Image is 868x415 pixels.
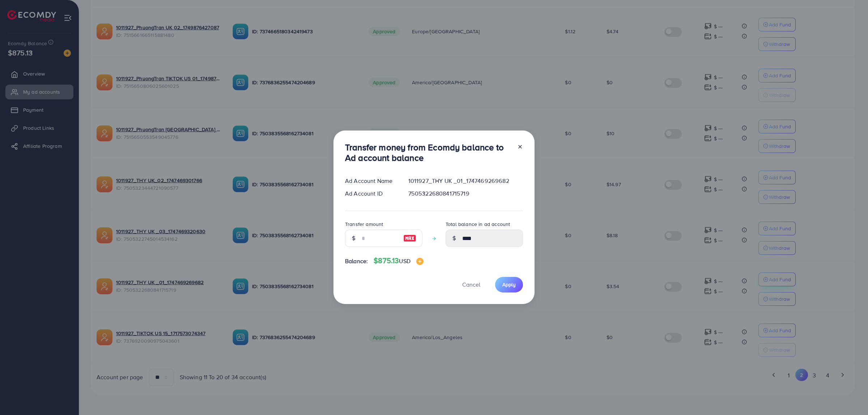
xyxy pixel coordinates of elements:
h3: Transfer money from Ecomdy balance to Ad account balance [345,142,511,163]
iframe: Chat [837,382,863,410]
img: image [403,234,416,243]
label: Transfer amount [345,221,383,228]
div: Ad Account Name [339,177,403,185]
div: Ad Account ID [339,189,403,198]
span: Balance: [345,257,368,265]
button: Cancel [453,277,489,292]
span: USD [399,257,410,265]
label: Total balance in ad account [446,221,510,228]
span: Cancel [462,281,480,288]
span: Apply [502,281,516,288]
img: image [416,258,424,265]
h4: $875.13 [374,256,424,265]
div: 1011927_THY UK _01_1747469269682 [403,177,529,185]
div: 7505322680841715719 [403,189,529,198]
button: Apply [495,277,523,292]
